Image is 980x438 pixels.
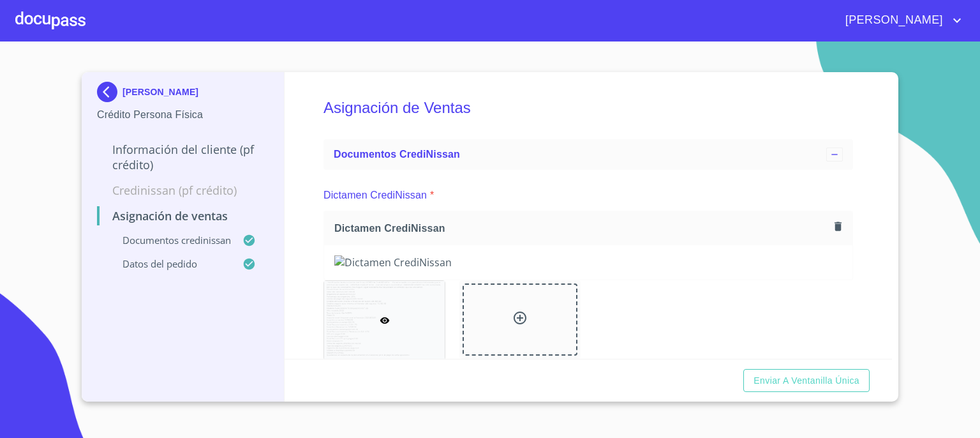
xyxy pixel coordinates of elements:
button: Enviar a Ventanilla única [743,369,870,393]
p: Crédito Persona Física [97,107,269,123]
img: Docupass spot blue [97,82,122,102]
span: Enviar a Ventanilla única [754,373,859,389]
p: Asignación de Ventas [97,208,269,223]
h5: Asignación de Ventas [323,82,853,134]
p: Dictamen CrediNissan [323,188,427,203]
p: [PERSON_NAME] [122,87,198,97]
span: Documentos CrediNissan [334,149,460,160]
button: account of current user [836,10,965,31]
p: Información del cliente (PF crédito) [97,142,269,172]
img: Dictamen CrediNissan [334,255,842,269]
span: Dictamen CrediNissan [334,222,829,235]
p: Documentos CrediNissan [97,234,242,246]
p: Datos del pedido [97,257,242,270]
span: [PERSON_NAME] [836,10,949,31]
p: Credinissan (PF crédito) [97,183,269,198]
div: Documentos CrediNissan [323,139,853,170]
div: [PERSON_NAME] [97,82,269,107]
